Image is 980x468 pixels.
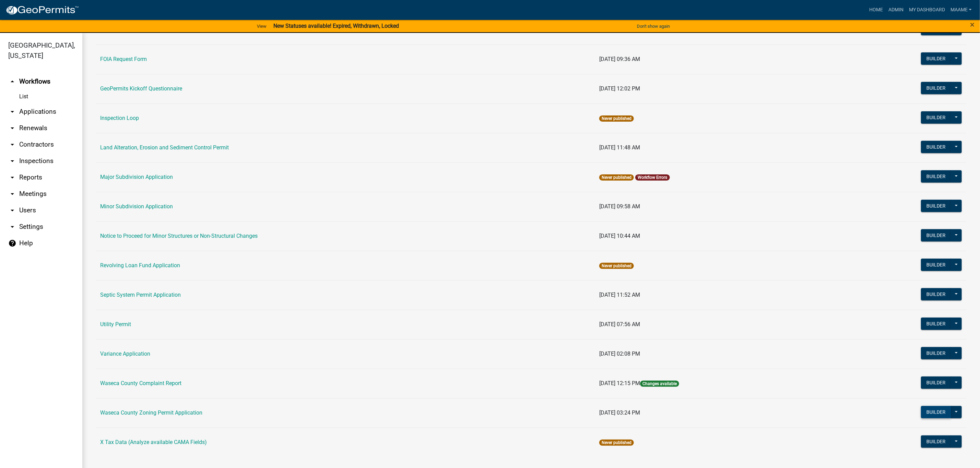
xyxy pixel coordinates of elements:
i: arrow_drop_down [8,108,16,116]
button: Close [970,21,975,29]
button: Builder [921,229,951,242]
a: Waseca County Zoning Permit Application [100,409,202,416]
button: Builder [921,23,951,35]
i: arrow_drop_down [8,206,16,214]
a: Home [866,3,886,16]
span: Never published [599,115,634,122]
a: Minor Subdivision Application [100,203,173,210]
a: Waseca County Complaint Report [100,380,181,386]
strong: New Statuses available! Expired, Withdrawn, Locked [273,23,399,29]
a: GeoPermits Kickoff Questionnaire [100,85,182,92]
button: Builder [921,52,951,65]
i: arrow_drop_down [8,173,16,182]
span: [DATE] 10:44 AM [599,233,640,239]
button: Builder [921,406,951,418]
i: arrow_drop_down [8,124,16,132]
a: Septic System Permit Application [100,292,181,298]
button: Builder [921,82,951,94]
a: X Tax Data (Analyze available CAMA Fields) [100,439,207,445]
button: Builder [921,141,951,153]
button: Builder [921,288,951,300]
button: Builder [921,111,951,124]
span: [DATE] 11:48 AM [599,144,640,151]
span: [DATE] 07:56 AM [599,321,640,328]
a: Admin [886,3,906,16]
span: [DATE] 09:36 AM [599,56,640,62]
i: arrow_drop_down [8,157,16,165]
a: Notice to Proceed for Minor Structures or Non-Structural Changes [100,233,258,239]
span: Never published [599,263,634,269]
span: [DATE] 12:02 PM [599,85,640,92]
i: help [8,239,16,247]
span: [DATE] 03:24 PM [599,409,640,416]
a: View [254,21,269,32]
button: Builder [921,435,951,448]
span: Never published [599,174,634,181]
a: Land Alteration, Erosion and Sediment Control Permit [100,144,229,151]
a: Maame [948,3,975,16]
i: arrow_drop_up [8,77,16,86]
i: arrow_drop_down [8,190,16,198]
i: arrow_drop_down [8,140,16,149]
span: Never published [599,440,634,446]
span: [DATE] 11:52 AM [599,292,640,298]
button: Builder [921,347,951,359]
a: FOIA Request Form [100,56,147,62]
button: Builder [921,259,951,271]
i: arrow_drop_down [8,223,16,231]
a: Revolving Loan Fund Application [100,262,180,269]
a: Inspection Loop [100,115,139,121]
span: × [970,20,975,29]
span: [DATE] 09:58 AM [599,203,640,210]
a: Utility Permit [100,321,131,328]
a: Major Subdivision Application [100,174,173,180]
button: Builder [921,377,951,389]
a: Workflow Errors [638,175,667,180]
button: Builder [921,170,951,183]
button: Builder [921,200,951,212]
button: Builder [921,318,951,330]
span: Changes available [640,381,679,387]
a: Variance Application [100,350,150,357]
a: My Dashboard [906,3,948,16]
button: Don't show again [634,21,673,32]
span: [DATE] 02:08 PM [599,350,640,357]
span: [DATE] 12:15 PM [599,380,640,386]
